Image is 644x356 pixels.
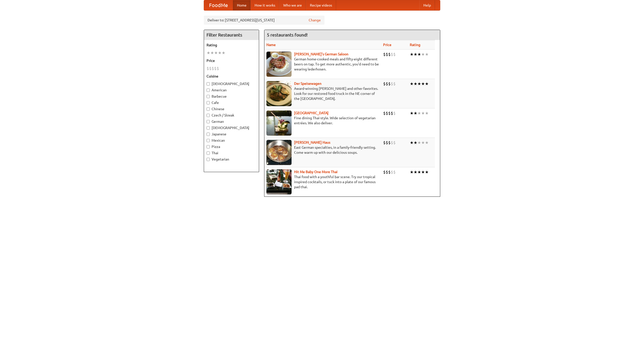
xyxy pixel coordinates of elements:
b: Hit Me Baby One More Thai [294,170,338,174]
li: $ [388,52,391,57]
li: $ [214,66,217,71]
img: speisewagen.jpg [266,81,292,106]
label: Mexican [207,138,256,143]
li: $ [393,110,396,116]
a: Recipe videos [306,0,336,10]
li: $ [217,66,219,71]
li: $ [388,110,391,116]
li: ★ [425,81,429,87]
li: ★ [417,169,421,175]
li: $ [207,66,209,71]
label: Chinese [207,106,256,111]
label: American [207,88,256,93]
label: [DEMOGRAPHIC_DATA] [207,81,256,86]
li: ★ [410,169,414,175]
ng-pluralize: 5 restaurants found! [267,32,308,37]
li: $ [393,81,396,87]
li: ★ [207,50,210,56]
img: esthers.jpg [266,52,292,77]
li: ★ [414,110,417,116]
li: $ [388,81,391,87]
label: Thai [207,150,256,155]
li: $ [391,169,393,175]
input: Chinese [207,107,210,111]
a: Who we are [279,0,306,10]
li: $ [386,169,388,175]
li: ★ [425,169,429,175]
label: Czech / Slovak [207,113,256,118]
li: $ [386,110,388,116]
li: ★ [425,52,429,57]
li: $ [383,110,386,116]
input: Cafe [207,101,210,104]
label: Vegetarian [207,157,256,162]
li: ★ [410,110,414,116]
li: ★ [410,140,414,145]
li: ★ [218,50,222,56]
li: $ [209,66,212,71]
label: Pizza [207,144,256,149]
li: ★ [421,52,425,57]
a: Price [383,43,391,47]
li: $ [393,140,396,145]
a: [PERSON_NAME] Haus [294,140,330,144]
li: ★ [417,140,421,145]
li: ★ [414,52,417,57]
li: ★ [214,50,218,56]
input: Barbecue [207,95,210,98]
li: ★ [414,140,417,145]
h5: Price [207,58,256,63]
label: Cafe [207,100,256,105]
h5: Cuisine [207,74,256,79]
input: Vegetarian [207,158,210,161]
li: $ [386,140,388,145]
li: $ [388,140,391,145]
input: Japanese [207,133,210,136]
li: $ [391,81,393,87]
input: Mexican [207,139,210,142]
div: Deliver to: [STREET_ADDRESS][US_STATE] [204,16,325,25]
li: ★ [425,140,429,145]
li: $ [212,66,214,71]
input: Czech / Slovak [207,114,210,117]
p: Award-winning [PERSON_NAME] and other favorites. Look for our restored food truck in the NE corne... [266,86,379,101]
h5: Rating [207,43,256,48]
a: [PERSON_NAME]'s German Saloon [294,52,348,56]
li: ★ [421,169,425,175]
input: [DEMOGRAPHIC_DATA] [207,82,210,86]
li: ★ [421,140,425,145]
li: $ [393,169,396,175]
li: $ [383,52,386,57]
li: $ [386,81,388,87]
li: ★ [425,110,429,116]
img: babythai.jpg [266,169,292,194]
li: $ [391,140,393,145]
a: Name [266,43,276,47]
li: ★ [414,81,417,87]
li: ★ [410,52,414,57]
img: kohlhaus.jpg [266,140,292,165]
li: ★ [410,81,414,87]
li: ★ [417,110,421,116]
li: $ [388,169,391,175]
input: American [207,89,210,92]
a: Der Speisewagen [294,82,321,86]
input: [DEMOGRAPHIC_DATA] [207,126,210,130]
li: $ [386,52,388,57]
p: East German specialties, in a family-friendly setting. Come warm up with our delicious soups. [266,145,379,155]
a: Rating [410,43,420,47]
a: [GEOGRAPHIC_DATA] [294,111,329,115]
li: ★ [210,50,214,56]
a: How it works [251,0,279,10]
li: ★ [417,52,421,57]
li: $ [383,140,386,145]
a: Help [419,0,435,10]
img: satay.jpg [266,110,292,136]
li: $ [383,169,386,175]
input: Pizza [207,145,210,148]
li: ★ [417,81,421,87]
li: ★ [421,110,425,116]
p: Fine dining Thai-style. Wide selection of vegetarian entrées. We also deliver. [266,115,379,126]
